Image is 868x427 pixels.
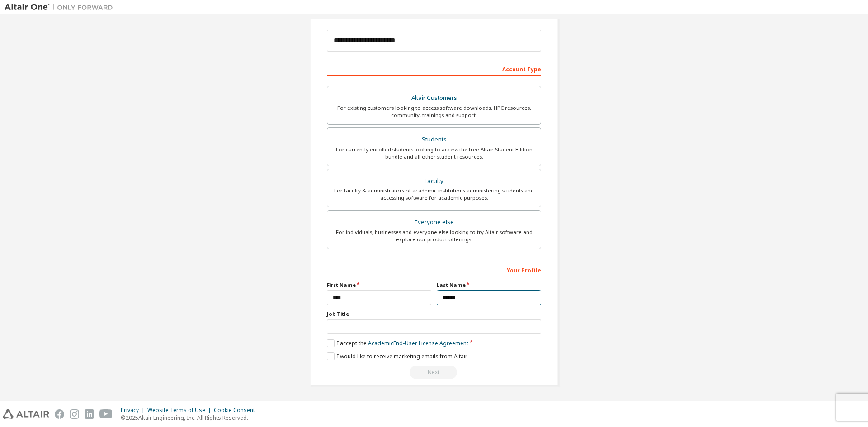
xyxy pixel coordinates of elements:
[121,407,147,414] div: Privacy
[327,263,541,277] div: Your Profile
[99,409,113,419] img: youtube.svg
[214,407,260,414] div: Cookie Consent
[437,282,541,289] label: Last Name
[333,146,535,160] div: For currently enrolled students looking to access the free Altair Student Edition bundle and all ...
[333,175,535,188] div: Faculty
[368,339,468,347] a: Academic End-User License Agreement
[3,409,49,419] img: altair_logo.svg
[333,133,535,146] div: Students
[85,409,94,419] img: linkedin.svg
[147,407,214,414] div: Website Terms of Use
[327,310,541,318] label: Job Title
[333,229,535,243] div: For individuals, businesses and everyone else looking to try Altair software and explore our prod...
[327,282,431,289] label: First Name
[70,409,79,419] img: instagram.svg
[333,104,535,119] div: For existing customers looking to access software downloads, HPC resources, community, trainings ...
[327,352,467,360] label: I would like to receive marketing emails from Altair
[333,216,535,229] div: Everyone else
[327,61,541,76] div: Account Type
[333,187,535,202] div: For faculty & administrators of academic institutions administering students and accessing softwa...
[5,3,118,12] img: Altair One
[55,409,64,419] img: facebook.svg
[327,339,468,347] label: I accept the
[121,414,260,422] p: © 2025 Altair Engineering, Inc. All Rights Reserved.
[327,366,541,379] div: Read and acccept EULA to continue
[333,92,535,104] div: Altair Customers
